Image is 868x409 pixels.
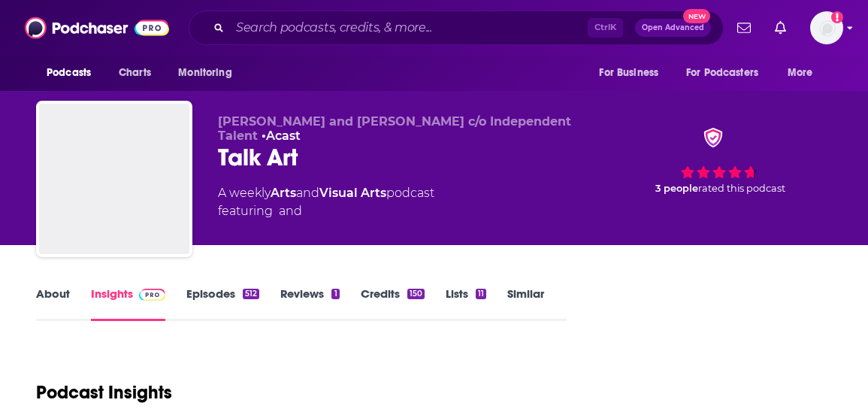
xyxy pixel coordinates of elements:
[810,11,843,44] img: User Profile
[810,11,843,44] span: Logged in as mresewehr
[280,286,339,321] a: Reviews1
[683,9,710,23] span: New
[218,114,571,143] span: [PERSON_NAME] and [PERSON_NAME] c/o Independent Talent
[769,15,792,41] a: Show notifications dropdown
[296,186,319,200] span: and
[698,183,785,194] span: rated this podcast
[109,59,160,87] a: Charts
[810,11,843,44] button: Show profile menu
[178,62,231,83] span: Monitoring
[119,62,151,83] span: Charts
[699,128,727,147] img: verified Badge
[25,14,169,42] img: Podchaser - Follow, Share and Rate Podcasts
[218,202,434,220] span: featuring
[279,202,302,220] span: and
[230,16,588,40] input: Search podcasts, credits, & more...
[186,286,259,321] a: Episodes512
[588,59,677,87] button: open menu
[686,62,758,83] span: For Podcasters
[36,59,110,87] button: open menu
[407,289,425,299] div: 150
[599,62,658,83] span: For Business
[36,286,70,321] a: About
[262,129,301,143] span: •
[588,18,623,38] span: Ctrl K
[218,184,434,220] div: A weekly podcast
[606,114,832,208] div: verified Badge 3 peoplerated this podcast
[331,289,339,299] div: 1
[271,186,296,200] a: Arts
[635,19,711,37] button: Open AdvancedNew
[139,289,165,301] img: Podchaser Pro
[476,289,486,299] div: 11
[47,62,91,83] span: Podcasts
[788,62,813,83] span: More
[507,286,544,321] a: Similar
[36,381,172,404] h1: Podcast Insights
[777,59,832,87] button: open menu
[642,24,704,32] span: Open Advanced
[319,186,386,200] a: Visual Arts
[655,183,698,194] span: 3 people
[676,59,780,87] button: open menu
[731,15,757,41] a: Show notifications dropdown
[446,286,486,321] a: Lists11
[266,129,301,143] a: Acast
[91,286,165,321] a: InsightsPodchaser Pro
[168,59,251,87] button: open menu
[189,11,724,45] div: Search podcasts, credits, & more...
[361,286,425,321] a: Credits150
[243,289,259,299] div: 512
[831,11,843,23] svg: Add a profile image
